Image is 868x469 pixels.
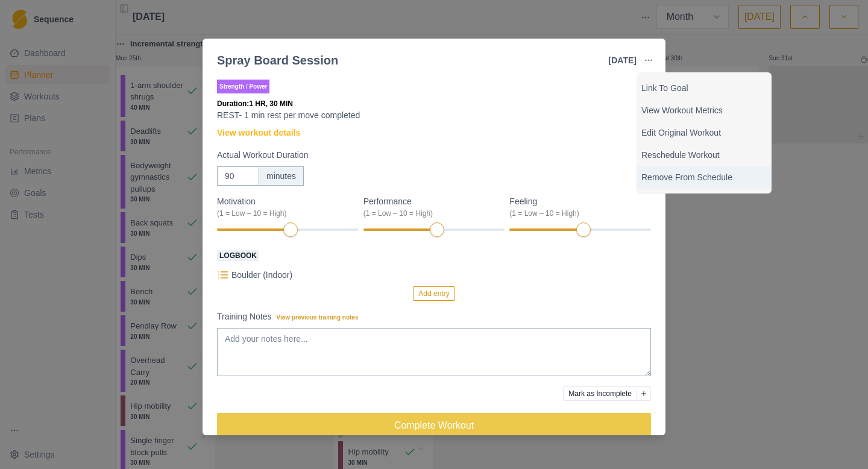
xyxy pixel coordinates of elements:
[217,310,644,323] label: Training Notes
[637,386,651,401] button: Add reason
[641,149,767,162] p: Reschedule Workout
[641,82,767,95] p: Link To Goal
[217,413,651,437] button: Complete Workout
[217,195,351,219] label: Motivation
[609,54,637,67] p: [DATE]
[509,195,644,219] label: Feeling
[641,127,767,139] p: Edit Original Workout
[363,195,498,219] label: Performance
[363,208,498,219] div: (1 = Low – 10 = High)
[641,171,767,184] p: Remove From Schedule
[217,149,644,162] label: Actual Workout Duration
[217,51,338,69] div: Spray Board Session
[217,127,300,139] a: View workout details
[217,208,351,219] div: (1 = Low – 10 = High)
[509,208,644,219] div: (1 = Low – 10 = High)
[217,80,269,93] p: Strength / Power
[259,166,304,186] div: minutes
[563,386,637,401] button: Mark as Incomplete
[277,314,359,321] span: View previous training notes
[413,286,454,301] button: Add entry
[217,98,651,109] p: Duration: 1 HR, 30 MIN
[217,109,651,122] p: REST- 1 min rest per move completed
[641,104,767,117] p: View Workout Metrics
[217,250,259,261] span: Logbook
[231,269,292,282] p: Boulder (Indoor)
